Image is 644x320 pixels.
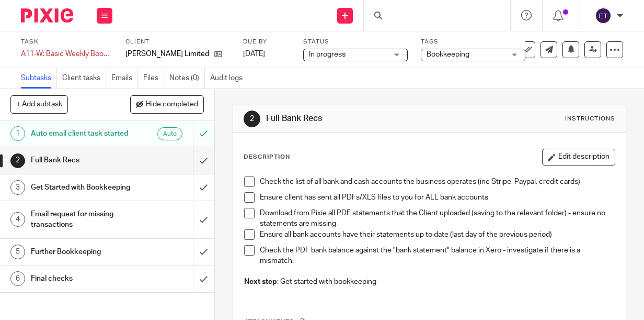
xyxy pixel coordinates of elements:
div: 6 [10,271,25,286]
span: In progress [309,51,346,58]
div: 3 [10,180,25,195]
label: Client [125,38,230,46]
p: Ensure all bank accounts have their statements up to date (last day of the previous period) [260,229,615,240]
div: 2 [244,111,260,127]
button: Edit description [542,149,615,165]
p: Download from Pixie all PDF statements that the Client uploaded (saving to the relevant folder) -... [260,208,615,229]
label: Due by [243,38,290,46]
div: Instructions [565,115,615,123]
h1: Get Started with Bookkeeping [31,180,132,195]
h1: Full Bank Recs [31,152,132,168]
h1: Email request for missing transactions [31,206,132,233]
p: Check the list of all bank and cash accounts the business operates (inc Stripe, Paypal, credit ca... [260,176,615,187]
h1: Final checks [31,271,132,286]
a: Files [143,68,164,89]
a: Emails [111,68,138,89]
label: Status [303,38,408,46]
p: Check the PDF bank balance against the "bank statement" balance in Xero - investigate if there is... [260,245,615,267]
span: Hide completed [146,101,198,109]
a: Notes (0) [169,68,205,89]
h1: Further Bookkeeping [31,244,132,260]
p: : Get started with bookkeeping [244,277,615,287]
p: [PERSON_NAME] Limited [125,49,209,59]
a: Subtasks [21,68,57,89]
label: Tags [421,38,525,46]
button: + Add subtask [10,95,68,113]
span: [DATE] [243,50,265,58]
a: Client tasks [62,68,106,89]
a: Audit logs [210,68,248,89]
div: 2 [10,153,25,168]
span: Bookkeeping [427,51,469,58]
strong: Next step [244,278,277,285]
img: Pixie [21,8,73,23]
button: Hide completed [130,95,204,113]
div: A11-W: Basic Weekly Bookkeeping [21,49,112,59]
p: Ensure client has sent all PDFs/XLS files to you for ALL bank accounts [260,192,615,203]
img: svg%3E [595,7,612,24]
p: Description [244,153,290,161]
div: Auto [157,127,182,140]
div: 1 [10,126,25,141]
h1: Auto email client task started [31,126,132,141]
h1: Full Bank Recs [266,113,452,124]
label: Task [21,38,112,46]
div: 4 [10,212,25,227]
div: 5 [10,245,25,259]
